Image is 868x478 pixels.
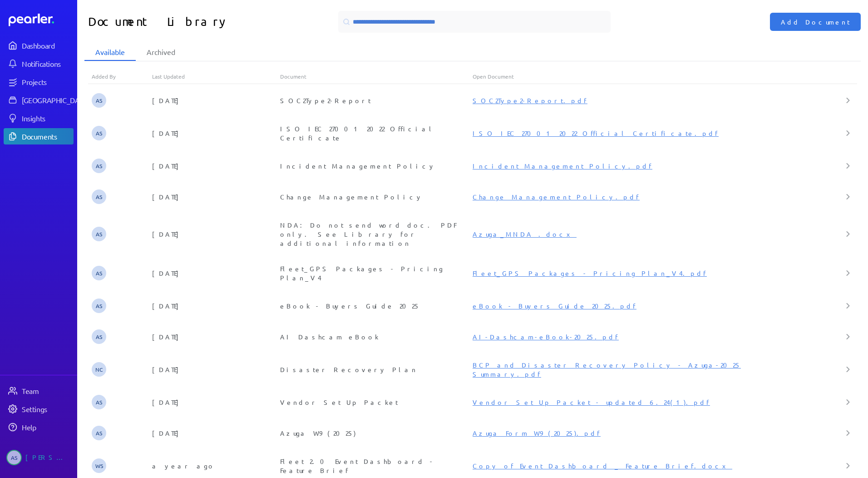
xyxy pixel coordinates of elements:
[152,96,280,105] div: [DATE]
[280,457,473,475] div: Fleet 2.0 Event Dashboard - Feature Brief
[473,96,587,105] a: SOC2Type2-Report.pdf
[6,450,22,465] span: Audrie Stefanini
[4,446,74,469] a: AS[PERSON_NAME]
[4,401,74,417] a: Settings
[280,192,473,201] div: Change Management Policy
[473,361,741,378] a: BCP and Disaster Recovery Policy - Azuga-2025 Summary.pdf
[92,93,106,108] span: Audrie Stefanini
[473,462,732,470] a: Copy of Event Dashboard _ Feature Brief.docx
[4,92,74,108] a: [GEOGRAPHIC_DATA]
[280,301,473,310] div: eBook - Buyers Guide 2025
[22,77,73,86] div: Projects
[152,161,280,170] div: [DATE]
[22,132,73,141] div: Documents
[22,114,73,123] div: Insights
[473,302,636,310] a: eBook - Buyers Guide 2025.pdf
[280,365,473,374] div: Disaster Recovery Plan
[92,395,106,409] span: Audrie Stefanini
[22,41,73,50] div: Dashboard
[473,162,652,170] a: Incident Management Policy.pdf
[4,419,74,435] a: Help
[280,264,473,282] div: Fleet_GPS Packages - Pricing Plan_V4
[22,59,73,68] div: Notifications
[280,220,473,248] div: NDA: Do not send word doc. PDF only. See Library for additional information
[473,429,601,437] a: Azuga Form W9 (2025).pdf
[152,73,280,80] div: Last Updated
[473,269,707,277] a: Fleet_GPS Packages - Pricing Plan_V4.pdf
[92,458,106,473] span: Wesley Simpson
[280,428,473,438] div: Azuga W9 (2025)
[473,230,577,238] a: Azuga_MNDA .docx
[280,124,473,142] div: ISO IEC 27001 2022 Official Certificate
[473,193,640,201] a: Change Management Policy.pdf
[22,404,73,413] div: Settings
[280,73,473,80] div: Document
[92,329,106,344] span: Audrie Stefanini
[781,17,850,26] span: Add Document
[22,386,73,395] div: Team
[152,192,280,201] div: [DATE]
[92,266,106,280] span: Audrie Stefanini
[4,37,74,54] a: Dashboard
[92,299,106,313] span: Audrie Stefanini
[473,73,665,80] div: Open Document
[92,126,106,140] span: Audrie Stefanini
[84,44,136,61] li: Available
[280,96,473,105] div: SOC2Type2-Report
[92,159,106,173] span: Audrie Stefanini
[152,365,280,374] div: [DATE]
[88,11,275,33] h1: Document Library
[136,44,186,61] li: Archived
[473,333,619,341] a: AI-Dashcam-eBook-2025.pdf
[280,398,473,407] div: Vendor Set Up Packet
[22,423,73,432] div: Help
[4,55,74,72] a: Notifications
[152,332,280,341] div: [DATE]
[92,189,106,204] span: Audrie Stefanini
[88,73,152,80] div: Added By
[280,332,473,341] div: AI Dashcam eBook
[4,383,74,399] a: Team
[22,95,89,105] div: [GEOGRAPHIC_DATA]
[25,450,71,465] div: [PERSON_NAME]
[4,74,74,90] a: Projects
[152,229,280,239] div: [DATE]
[152,398,280,407] div: [DATE]
[152,461,280,470] div: a year ago
[152,129,280,138] div: [DATE]
[770,13,861,31] button: Add Document
[152,301,280,310] div: [DATE]
[152,428,280,438] div: [DATE]
[473,398,710,406] a: Vendor Set Up Packet - updated 6.24(1).pdf
[152,269,280,278] div: [DATE]
[92,227,106,241] span: Audrie Stefanini
[9,14,74,26] a: Dashboard
[4,128,74,144] a: Documents
[473,129,719,137] a: ISO IEC 27001 2022 Official Certificate.pdf
[4,110,74,126] a: Insights
[92,362,106,377] span: Nicole Carlson
[92,426,106,440] span: Audrie Stefanini
[280,161,473,170] div: Incident Management Policy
